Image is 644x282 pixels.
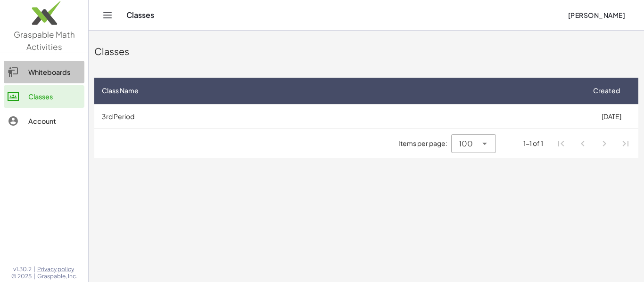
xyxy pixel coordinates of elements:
span: | [33,273,35,280]
div: Account [28,115,81,127]
span: | [33,266,35,273]
button: Toggle navigation [100,8,115,23]
span: v1.30.2 [13,266,32,273]
td: [DATE] [584,104,638,129]
a: Classes [4,85,84,108]
span: Created [593,86,620,96]
div: Classes [94,45,638,58]
div: Classes [28,91,81,102]
td: 3rd Period [94,104,584,129]
span: © 2025 [11,273,32,280]
a: Account [4,110,84,132]
button: [PERSON_NAME] [560,7,633,24]
nav: Pagination Navigation [551,133,636,154]
span: Graspable Math Activities [14,29,75,52]
span: Class Name [102,86,139,96]
span: [PERSON_NAME] [568,11,625,19]
span: Graspable, Inc. [37,273,77,280]
span: Items per page: [398,138,451,148]
div: 1-1 of 1 [523,138,543,148]
a: Whiteboards [4,61,84,83]
a: Privacy policy [37,266,77,273]
div: Whiteboards [28,66,81,78]
span: 100 [459,138,473,149]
